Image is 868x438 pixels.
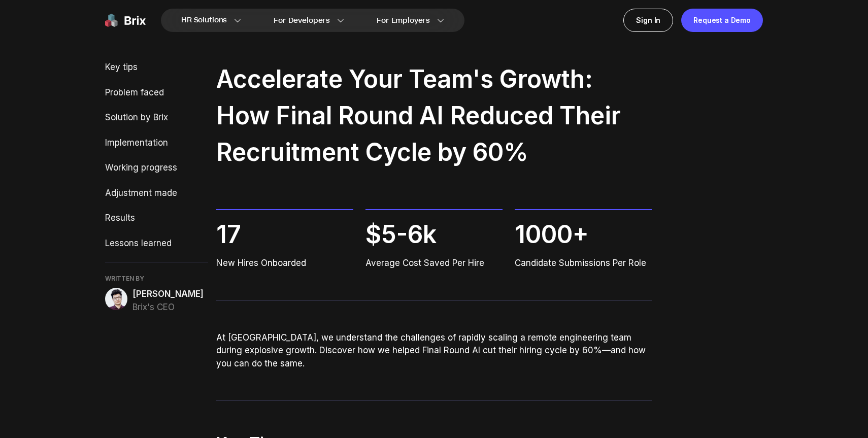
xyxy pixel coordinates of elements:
[105,111,208,124] div: Solution by Brix
[181,12,227,28] span: HR Solutions
[105,137,208,150] div: Implementation
[274,15,330,26] span: For Developers
[105,187,208,200] div: Adjustment made
[681,9,763,32] a: Request a Demo
[216,61,652,171] h2: Accelerate Your Team's Growth: How Final Round AI Reduced Their Recruitment Cycle by 60%
[377,15,430,26] span: For Employers
[105,212,208,225] div: Results
[365,257,503,270] span: Average Cost Saved Per Hire
[105,61,208,74] div: Key tips
[105,86,208,99] div: Problem faced
[105,288,127,310] img: alex
[216,216,353,253] span: 17
[365,216,503,253] span: $5-6k
[216,331,652,370] p: At [GEOGRAPHIC_DATA], we understand the challenges of rapidly scaling a remote engineering team d...
[132,301,204,314] span: Brix's CEO
[623,9,673,32] a: Sign In
[515,216,652,253] span: 1000+
[105,237,208,250] div: Lessons learned
[105,275,208,283] span: WRITTEN BY
[105,161,208,175] div: Working progress
[515,257,652,270] span: Candidate Submissions Per Role
[216,257,353,270] span: New Hires Onboarded
[132,288,204,301] span: [PERSON_NAME]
